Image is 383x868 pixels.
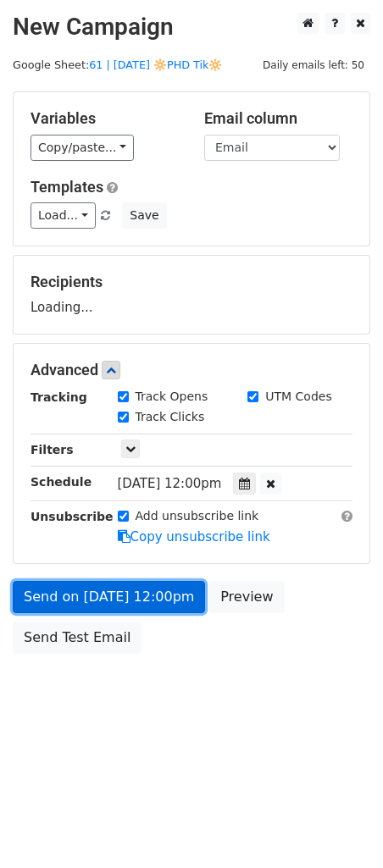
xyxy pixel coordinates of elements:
a: Preview [209,581,284,613]
h5: Email column [204,109,352,128]
strong: Unsubscribe [31,510,114,523]
a: Send on [DATE] 12:00pm [13,581,205,613]
label: Track Clicks [136,408,205,426]
span: [DATE] 12:00pm [118,476,222,491]
strong: Schedule [31,475,92,489]
a: Copy unsubscribe link [118,529,270,545]
button: Save [122,202,166,229]
a: Send Test Email [13,622,142,654]
label: Track Opens [136,388,208,406]
strong: Tracking [31,390,87,404]
h5: Variables [31,109,179,128]
h5: Advanced [31,361,352,379]
small: Google Sheet: [13,58,222,71]
div: Loading... [31,273,352,317]
a: Templates [31,178,103,196]
iframe: Chat Widget [298,787,383,868]
span: Daily emails left: 50 [257,56,370,75]
a: Load... [31,202,96,229]
h5: Recipients [31,273,352,291]
a: Daily emails left: 50 [257,58,370,71]
a: 61 | [DATE] 🔆PHD Tik🔆 [89,58,222,71]
h2: New Campaign [13,13,370,41]
label: UTM Codes [265,388,331,406]
label: Add unsubscribe link [136,507,259,525]
strong: Filters [31,443,74,456]
a: Copy/paste... [31,135,134,161]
